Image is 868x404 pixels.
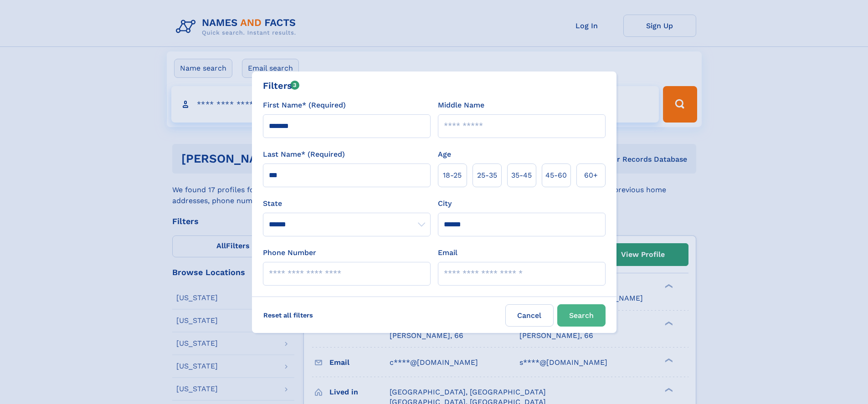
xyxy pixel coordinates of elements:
span: 45‑60 [545,170,567,181]
label: Email [438,247,457,258]
label: First Name* (Required) [263,100,346,111]
span: 60+ [584,170,598,181]
label: Age [438,149,451,160]
button: Search [557,304,606,327]
label: Cancel [505,304,554,327]
div: Filters [263,79,300,92]
label: City [438,198,452,209]
span: 18‑25 [443,170,462,181]
label: State [263,198,431,209]
label: Reset all filters [257,304,319,326]
span: 25‑35 [477,170,497,181]
label: Middle Name [438,100,484,111]
label: Phone Number [263,247,316,258]
span: 35‑45 [511,170,532,181]
label: Last Name* (Required) [263,149,345,160]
